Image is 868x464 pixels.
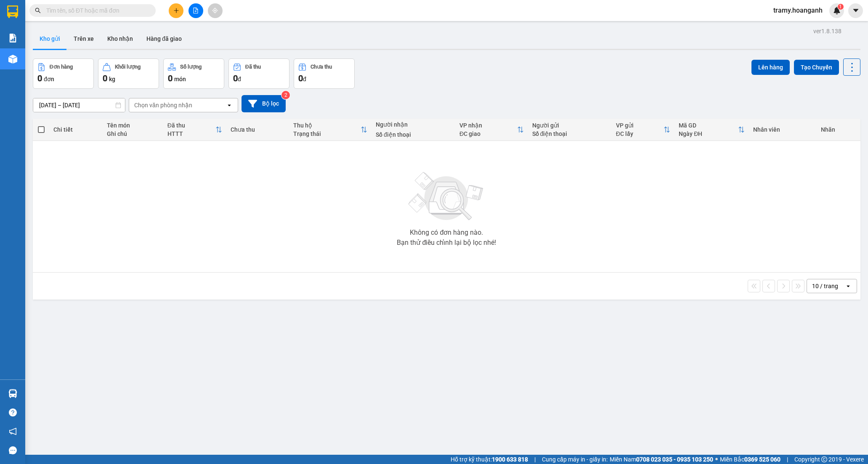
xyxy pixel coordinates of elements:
span: notification [9,427,17,435]
span: 0 [233,73,238,83]
strong: 1900 633 818 [492,456,528,463]
span: Miền Bắc [720,455,780,464]
div: Chưa thu [311,64,332,70]
sup: 1 [838,4,844,10]
th: Toggle SortBy [674,119,749,141]
div: Mã GD [679,122,738,129]
button: Lên hàng [751,60,790,75]
span: Hỗ trợ kỹ thuật: [451,455,528,464]
span: 1 [839,4,842,10]
button: Kho gửi [33,29,67,49]
div: Số lượng [180,64,202,70]
th: Toggle SortBy [163,119,226,141]
button: Kho nhận [101,29,140,49]
div: Chọn văn phòng nhận [134,101,192,109]
img: logo-vxr [7,5,18,18]
input: Tìm tên, số ĐT hoặc mã đơn [46,6,146,15]
img: icon-new-feature [833,7,841,14]
th: Toggle SortBy [612,119,675,141]
span: caret-down [852,7,860,14]
th: Toggle SortBy [289,119,372,141]
svg: open [845,283,852,289]
strong: 0708 023 035 - 0935 103 250 [636,456,713,463]
span: ⚪️ [715,458,718,461]
span: đ [238,76,241,82]
span: 0 [298,73,303,83]
span: 0 [37,73,42,83]
svg: open [226,102,233,109]
button: Khối lượng0kg [98,58,159,89]
div: Không có đơn hàng nào. [410,229,483,236]
div: VP gửi [616,122,664,129]
div: VP nhận [459,122,517,129]
span: message [9,446,17,454]
button: Chưa thu0đ [294,58,355,89]
div: Thu hộ [293,122,361,129]
span: file-add [193,8,199,13]
span: 0 [168,73,173,83]
button: caret-down [848,3,863,18]
span: kg [109,76,115,82]
div: ĐC giao [459,130,517,137]
span: search [35,8,41,13]
img: solution-icon [8,34,17,42]
div: Chưa thu [231,126,285,133]
strong: 0369 525 060 [744,456,780,463]
span: | [534,455,536,464]
button: Hàng đã giao [140,29,188,49]
span: question-circle [9,408,17,416]
span: món [174,76,186,82]
div: Trạng thái [293,130,361,137]
div: HTTT [167,130,215,137]
div: Đơn hàng [50,64,73,70]
input: Select a date range. [33,98,125,112]
div: Tên món [107,122,159,129]
span: | [787,455,788,464]
span: đ [303,76,306,82]
div: Bạn thử điều chỉnh lại bộ lọc nhé! [397,239,496,246]
span: copyright [821,456,827,462]
div: Số điện thoại [532,130,608,137]
sup: 2 [281,91,290,99]
div: Số điện thoại [376,131,451,138]
div: ver 1.8.138 [813,27,841,36]
span: Cung cấp máy in - giấy in: [542,455,608,464]
span: đơn [44,76,54,82]
div: Chi tiết [53,126,98,133]
button: Đã thu0đ [228,58,289,89]
button: Trên xe [67,29,101,49]
div: Khối lượng [115,64,141,70]
span: plus [173,8,179,13]
button: Bộ lọc [242,95,286,112]
button: Đơn hàng0đơn [33,58,94,89]
div: Người nhận [376,121,451,128]
span: Miền Nam [610,455,713,464]
div: Ghi chú [107,130,159,137]
button: file-add [188,3,203,18]
div: Đã thu [167,122,215,129]
span: 0 [103,73,107,83]
div: Nhãn [821,126,856,133]
div: Nhân viên [753,126,812,133]
div: Đã thu [245,64,261,70]
div: 10 / trang [812,282,838,290]
span: aim [212,8,218,13]
span: tramy.hoanganh [767,5,829,16]
div: Người gửi [532,122,608,129]
div: ĐC lấy [616,130,664,137]
button: aim [208,3,223,18]
th: Toggle SortBy [455,119,528,141]
button: Tạo Chuyến [794,60,839,75]
button: Số lượng0món [163,58,224,89]
img: svg+xml;base64,PHN2ZyBjbGFzcz0ibGlzdC1wbHVnX19zdmciIHhtbG5zPSJodHRwOi8vd3d3LnczLm9yZy8yMDAwL3N2Zy... [404,167,488,226]
div: Ngày ĐH [679,130,738,137]
img: warehouse-icon [8,389,17,398]
button: plus [169,3,183,18]
img: warehouse-icon [8,55,17,64]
